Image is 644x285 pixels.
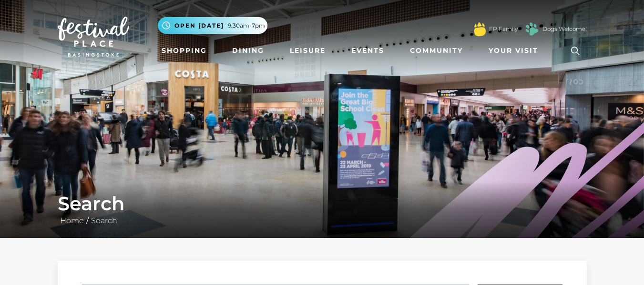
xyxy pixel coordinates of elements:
[58,192,587,215] h1: Search
[58,17,129,57] img: Festival Place Logo
[89,216,120,225] a: Search
[51,192,594,226] div: /
[406,42,467,59] a: Community
[489,25,518,33] a: FP Family
[286,42,329,59] a: Leisure
[485,42,547,59] a: Your Visit
[542,25,587,33] a: Dogs Welcome!
[228,42,268,59] a: Dining
[489,46,538,56] span: Your Visit
[158,42,211,59] a: Shopping
[158,17,267,34] button: Open [DATE] 9.30am-7pm
[348,42,388,59] a: Events
[228,21,265,30] span: 9.30am-7pm
[174,21,224,30] span: Open [DATE]
[58,216,86,225] a: Home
